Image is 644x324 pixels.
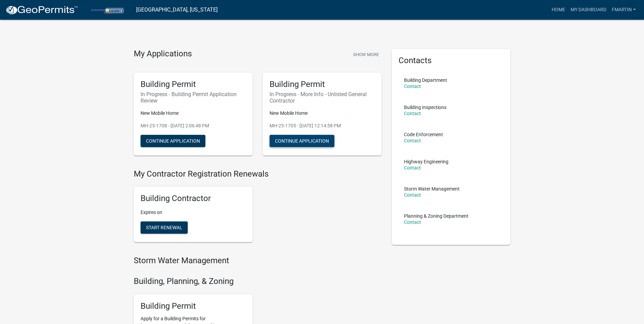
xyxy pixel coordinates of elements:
[568,3,609,16] a: My Dashboard
[141,79,246,89] h5: Building Permit
[270,110,375,117] p: New Mobile Home
[270,79,375,89] h5: Building Permit
[134,276,382,286] h4: Building, Planning, & Zoning
[141,91,246,104] h6: In Progress - Building Permit Application Review
[134,169,382,248] wm-registration-list-section: My Contractor Registration Renewals
[136,4,218,16] a: [GEOGRAPHIC_DATA], [US_STATE]
[399,56,504,66] h5: Contacts
[141,209,246,216] p: Expires on
[404,159,448,164] p: Highway Engineering
[141,135,205,147] button: Continue Application
[134,49,192,59] h4: My Applications
[141,122,246,129] p: MH-25-1708 - [DATE] 2:06:48 PM
[134,169,382,179] h4: My Contractor Registration Renewals
[270,91,375,104] h6: In Progress - More Info - Unlisted General Contractor
[404,165,421,170] a: Contact
[404,219,421,225] a: Contact
[404,192,421,198] a: Contact
[134,256,382,266] h4: Storm Water Management
[549,3,568,16] a: Home
[350,49,382,60] button: Show More
[609,3,639,16] a: FMartin
[270,122,375,129] p: MH-25-1705 - [DATE] 12:14:58 PM
[404,105,446,110] p: Building Inspections
[84,5,131,14] img: Porter County, Indiana
[141,194,246,203] h5: Building Contractor
[141,301,246,311] h5: Building Permit
[146,225,182,230] span: Start Renewal
[404,78,447,83] p: Building Department
[270,135,334,147] button: Continue Application
[404,138,421,143] a: Contact
[404,132,443,137] p: Code Enforcement
[404,84,421,89] a: Contact
[141,221,188,234] button: Start Renewal
[404,214,468,218] p: Planning & Zoning Department
[404,186,460,191] p: Storm Water Management
[404,111,421,116] a: Contact
[141,110,246,117] p: New Mobile Home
